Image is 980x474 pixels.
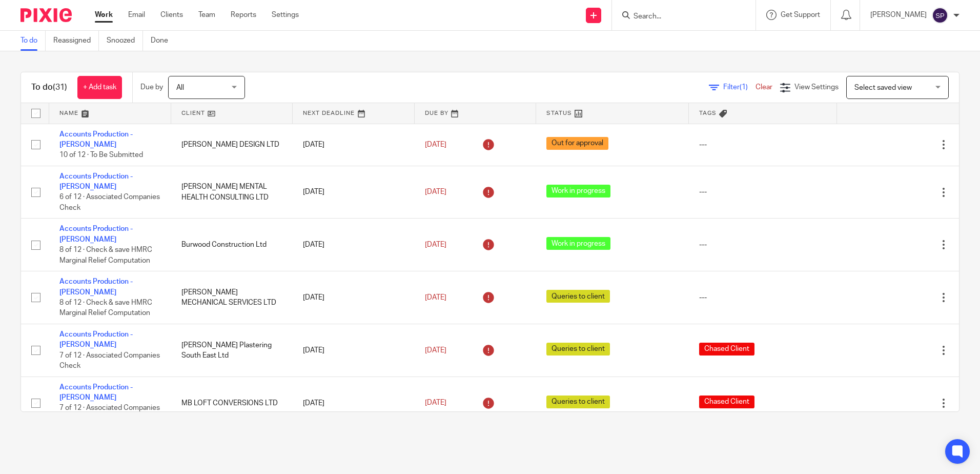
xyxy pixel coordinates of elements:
span: Queries to client [546,396,610,408]
a: Clients [160,10,183,20]
span: [DATE] [425,347,446,354]
div: --- [699,187,827,197]
span: Get Support [781,11,820,18]
span: 8 of 12 · Check & save HMRC Marginal Relief Computation [59,246,152,264]
span: [DATE] [425,400,446,407]
img: svg%3E [932,7,948,24]
span: [DATE] [425,188,446,195]
a: Team [198,10,215,20]
span: Queries to client [546,290,610,303]
span: Queries to client [546,343,610,355]
span: 7 of 12 · Associated Companies Check [59,352,160,370]
div: --- [699,292,827,303]
span: (1) [740,84,748,91]
a: Clear [756,84,772,91]
span: All [176,84,184,91]
input: Search [632,12,725,22]
span: 8 of 12 · Check & save HMRC Marginal Relief Computation [59,299,152,317]
h1: To do [31,82,67,93]
td: Burwood Construction Ltd [171,219,293,271]
td: [DATE] [293,124,415,166]
span: 6 of 12 · Associated Companies Check [59,194,160,212]
td: [DATE] [293,219,415,271]
span: Work in progress [546,237,610,250]
td: [PERSON_NAME] MECHANICAL SERVICES LTD [171,271,293,324]
a: Accounts Production - [PERSON_NAME] [59,331,133,348]
span: 10 of 12 · To Be Submitted [59,151,143,159]
a: Snoozed [107,31,143,51]
td: [DATE] [293,377,415,429]
a: To do [21,31,46,51]
a: Work [95,10,113,20]
span: Chased Client [699,343,754,355]
span: Select saved view [854,84,912,91]
td: [DATE] [293,324,415,377]
span: View Settings [794,84,839,91]
span: Work in progress [546,185,610,197]
span: Chased Client [699,396,754,408]
td: [PERSON_NAME] DESIGN LTD [171,124,293,166]
a: Settings [272,10,299,20]
td: [DATE] [293,166,415,219]
div: --- [699,240,827,250]
span: (31) [53,83,67,91]
span: [DATE] [425,294,446,301]
p: Due by [140,82,163,92]
a: Email [128,10,145,20]
span: [DATE] [425,241,446,248]
span: Tags [699,110,717,116]
a: Accounts Production - [PERSON_NAME] [59,225,133,243]
p: [PERSON_NAME] [870,10,927,20]
a: Accounts Production - [PERSON_NAME] [59,131,133,148]
img: Pixie [21,8,72,22]
a: Accounts Production - [PERSON_NAME] [59,173,133,190]
td: [PERSON_NAME] Plastering South East Ltd [171,324,293,377]
div: --- [699,140,827,150]
td: [PERSON_NAME] MENTAL HEALTH CONSULTING LTD [171,166,293,219]
span: Out for approval [546,137,608,150]
a: Reports [231,10,256,20]
span: 7 of 12 · Associated Companies Check [59,405,160,423]
span: [DATE] [425,141,446,148]
td: MB LOFT CONVERSIONS LTD [171,377,293,429]
a: Done [151,31,176,51]
a: Accounts Production - [PERSON_NAME] [59,384,133,401]
td: [DATE] [293,271,415,324]
a: + Add task [77,76,122,99]
a: Accounts Production - [PERSON_NAME] [59,278,133,295]
a: Reassigned [53,31,99,51]
span: Filter [723,84,756,91]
